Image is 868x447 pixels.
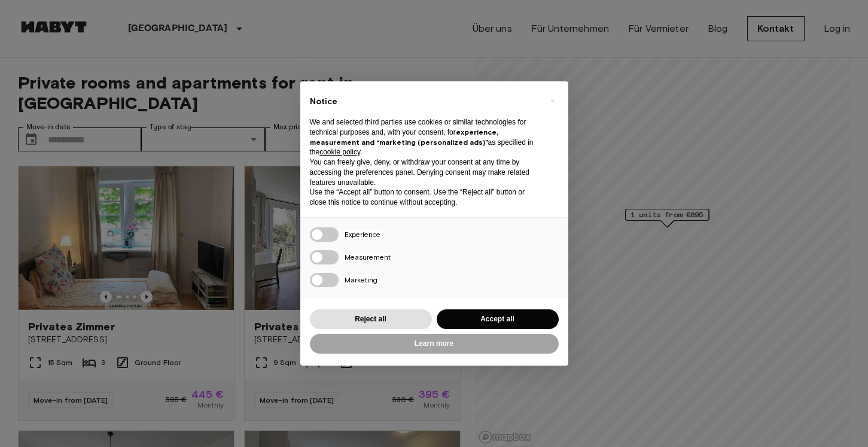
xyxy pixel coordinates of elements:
[345,253,391,261] span: Measurement
[345,275,377,284] span: Marketing
[543,91,562,110] button: Close this notice
[319,148,360,156] a: cookie policy
[310,117,540,157] p: We and selected third parties use cookies or similar technologies for technical purposes and, wit...
[310,334,559,354] button: Learn more
[310,187,540,208] p: Use the “Accept all” button to consent. Use the “Reject all” button or close this notice to conti...
[345,230,380,239] span: Experience
[310,309,432,329] button: Reject all
[310,157,540,187] p: You can freely give, deny, or withdraw your consent at any time by accessing the preferences pane...
[310,96,540,108] h2: Notice
[310,127,498,147] strong: experience, measurement and “marketing (personalized ads)”
[437,309,559,329] button: Accept all
[550,93,555,108] span: ×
